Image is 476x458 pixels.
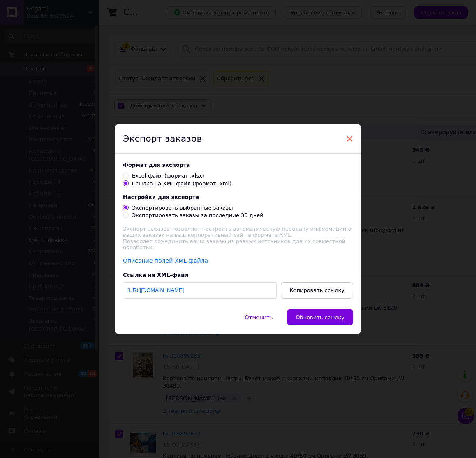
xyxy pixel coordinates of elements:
[123,226,353,238] div: Экспорт заказов позволяет настроить автоматическую передачу информации о ваших заказах на ваш кор...
[287,309,353,325] button: Обновить ссылку
[132,212,263,219] div: Экспортировать заказы за последние 30 дней
[245,314,273,320] span: Отменить
[115,124,361,154] div: Экспорт заказов
[123,257,208,264] a: Описание полей XML-файла
[132,172,204,180] div: Excel-файл (формат .xlsx)
[296,314,344,320] span: Обновить ссылку
[132,180,231,187] div: Ссылка на XML-файл (формат .xml)
[281,282,353,299] button: Копировать ссылку
[123,238,353,250] div: Позволяет объединить ваши заказы из разных источников для их совместной обработки.
[123,194,353,200] div: Настройки для экспорта
[236,309,282,325] button: Отменить
[123,272,353,278] div: Ссылка на XML-файл
[127,287,184,293] a: [URL][DOMAIN_NAME]
[123,162,353,168] div: Формат для экспорта
[346,132,353,146] span: ×
[132,204,233,212] div: Экспортировать выбранные заказы
[289,287,344,293] span: Копировать ссылку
